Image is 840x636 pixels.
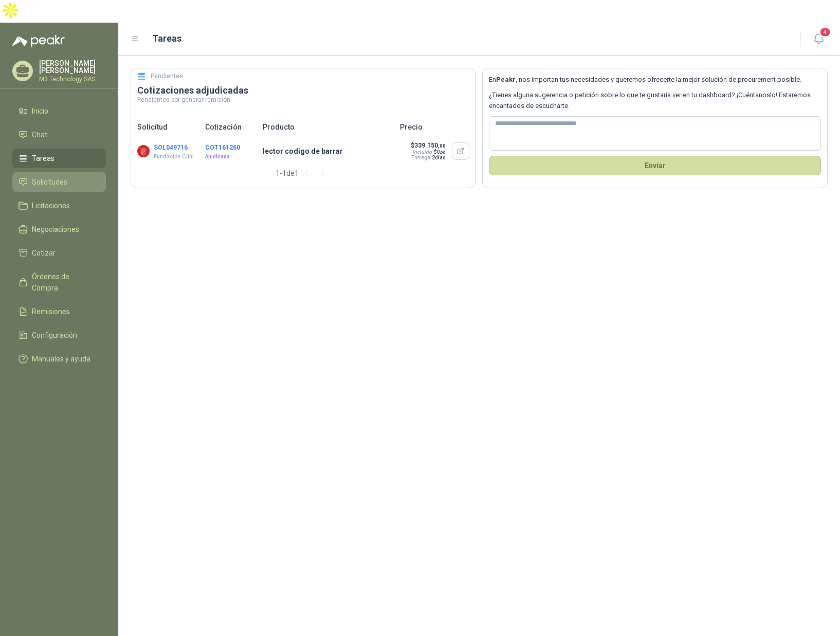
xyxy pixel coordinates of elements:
span: Negociaciones [32,224,79,235]
span: 4 [819,27,831,37]
a: Cotizar [12,243,106,263]
img: Company Logo [137,145,150,157]
a: Inicio [12,101,106,121]
h3: Cotizaciones adjudicadas [137,84,469,97]
button: SOL049716 [154,144,188,151]
p: [PERSON_NAME] [PERSON_NAME] [39,60,106,74]
span: Configuración [32,330,77,341]
p: Producto [263,121,394,133]
a: Órdenes de Compra [12,267,106,298]
button: COT161260 [205,144,240,151]
a: Chat [12,125,106,144]
div: Incluido [412,149,432,155]
span: Solicitudes [32,176,67,188]
div: 1 - 1 de 1 [276,165,332,181]
span: ,00 [438,143,446,149]
p: Fundación Clínica Shaio [154,153,200,161]
span: ,00 [440,150,446,155]
span: Órdenes de Compra [32,271,96,294]
a: Manuales y ayuda [12,349,106,369]
span: Chat [32,129,47,140]
span: 2 días [432,155,446,160]
p: Precio [400,121,469,133]
button: Envíar [489,156,821,175]
p: Ajudicada [205,153,257,161]
p: ¿Tienes alguna sugerencia o petición sobre lo que te gustaría ver en tu dashboard? ¡Cuéntanoslo! ... [489,90,821,111]
span: Remisiones [32,306,70,317]
span: Inicio [32,105,48,117]
span: Licitaciones [32,200,70,211]
h1: Tareas [152,31,181,46]
a: Remisiones [12,302,106,321]
b: Peakr [496,76,516,83]
span: $ [434,149,446,155]
p: M3 Technology SAS [39,76,106,82]
a: Solicitudes [12,172,106,192]
img: Logo peakr [12,35,65,47]
p: Pendientes por generar remisión [137,97,469,103]
span: Cotizar [32,247,56,259]
p: $ [410,142,446,149]
a: Configuración [12,325,106,345]
span: Manuales y ayuda [32,353,90,365]
a: Negociaciones [12,220,106,239]
button: 4 [809,30,828,48]
p: Cotización [205,121,257,133]
h5: Pendientes [151,71,183,81]
p: Solicitud [137,121,199,133]
span: 0 [437,149,446,155]
span: Tareas [32,153,54,164]
a: Licitaciones [12,196,106,215]
a: Tareas [12,149,106,168]
p: Entrega: [410,155,446,160]
span: 339.150 [414,142,446,149]
p: En , nos importan tus necesidades y queremos ofrecerte la mejor solución de procurement posible. [489,75,821,85]
p: lector codigo de barrar [263,146,394,157]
